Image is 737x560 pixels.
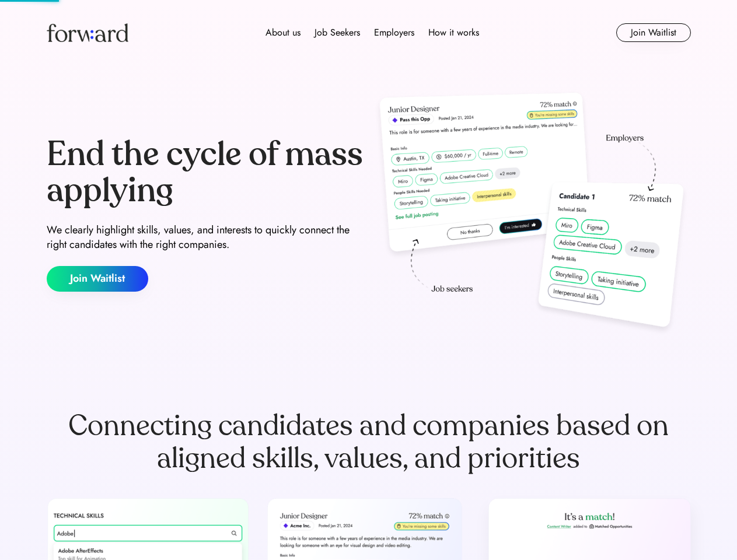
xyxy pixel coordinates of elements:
div: How it works [428,26,479,40]
button: Join Waitlist [616,23,691,42]
div: Employers [374,26,414,40]
div: Connecting candidates and companies based on aligned skills, values, and priorities [47,409,691,475]
img: hero-image.png [373,89,691,339]
img: Forward logo [47,23,128,42]
div: Job Seekers [315,26,360,40]
div: We clearly highlight skills, values, and interests to quickly connect the right candidates with t... [47,223,364,252]
div: About us [266,26,301,40]
button: Join Waitlist [47,266,148,292]
div: End the cycle of mass applying [47,136,364,208]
